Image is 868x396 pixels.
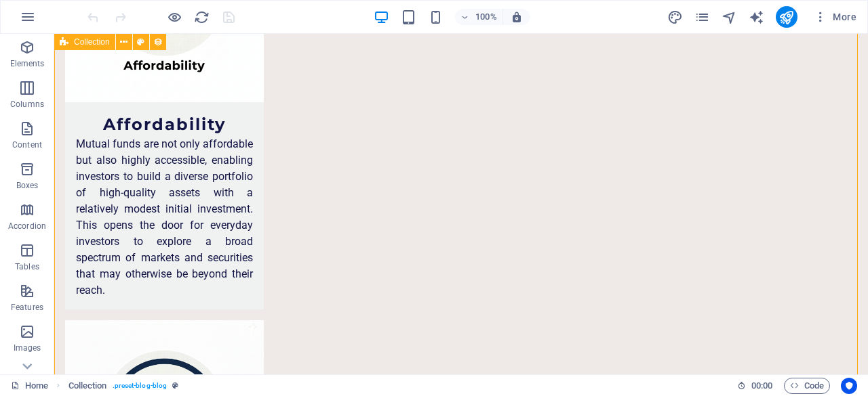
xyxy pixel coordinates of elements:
p: Elements [10,58,45,69]
p: Columns [10,99,44,110]
a: Click to cancel selection. Double-click to open Pages [11,378,48,394]
button: design [667,9,684,25]
i: Pages (Ctrl+Alt+S) [694,9,710,25]
span: 00 00 [751,378,772,394]
button: navigator [722,9,738,25]
p: Tables [15,261,39,272]
i: This element is a customizable preset [172,382,178,389]
i: On resize automatically adjust zoom level to fit chosen device. [511,11,523,23]
p: Boxes [16,180,39,191]
h6: Session time [737,378,773,394]
p: Features [11,302,43,313]
p: Accordion [8,221,46,232]
i: Reload page [194,9,210,25]
button: Code [784,378,830,394]
i: AI Writer [749,9,764,25]
span: Collection [74,38,110,46]
span: Click to select. Double-click to edit [68,378,107,394]
button: 100% [455,9,503,25]
button: Usercentrics [841,378,857,394]
span: : [761,380,763,391]
h6: 100% [475,9,497,25]
button: More [808,6,862,28]
button: publish [776,6,797,28]
button: reload [193,9,210,25]
p: Images [14,343,41,353]
span: Code [790,378,824,394]
button: Click here to leave preview mode and continue editing [166,9,182,25]
span: . preset-blog-blog [113,378,167,394]
button: pages [694,9,711,25]
button: text_generator [749,9,765,25]
span: More [814,10,856,24]
i: Navigator [722,9,737,25]
p: Content [12,139,42,150]
nav: breadcrumb [68,378,179,394]
i: Publish [778,9,794,25]
i: Design (Ctrl+Alt+Y) [667,9,683,25]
